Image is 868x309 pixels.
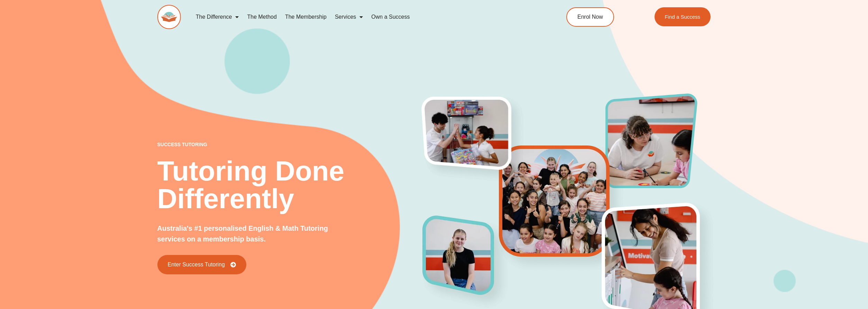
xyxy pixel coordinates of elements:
p: success tutoring [157,142,423,147]
a: Enter Success Tutoring [157,255,246,274]
span: Enrol Now [577,14,603,20]
nav: Menu [192,9,535,25]
a: The Membership [281,9,331,25]
a: The Method [243,9,281,25]
a: Find a Success [655,7,711,26]
a: Services [331,9,367,25]
h2: Tutoring Done Differently [157,157,423,213]
a: Enrol Now [566,7,614,27]
a: The Difference [192,9,243,25]
span: Enter Success Tutoring [168,262,225,267]
span: Find a Success [665,14,701,19]
p: Australia's #1 personalised English & Math Tutoring services on a membership basis. [157,223,351,245]
a: Own a Success [367,9,414,25]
